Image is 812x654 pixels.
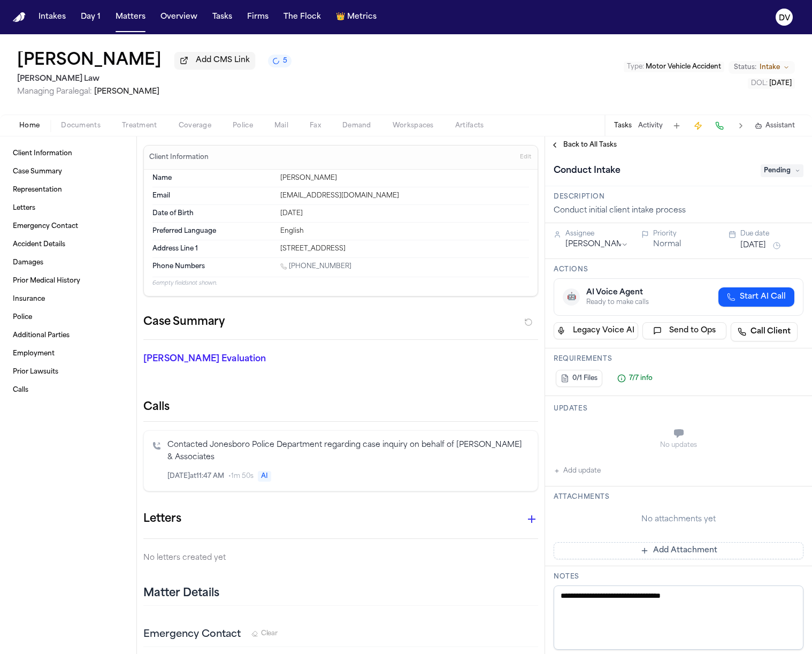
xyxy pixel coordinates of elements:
[669,118,684,133] button: Add Task
[755,121,795,130] button: Assistant
[167,472,224,481] span: [DATE] at 11:47 AM
[731,322,798,341] a: Call Client
[13,386,28,394] span: Calls
[653,230,716,238] div: Priority
[9,309,128,326] a: Police
[554,322,638,339] button: Legacy Voice AI
[34,7,70,27] a: Intakes
[261,629,278,638] span: Clear
[280,262,351,271] a: Call 1 (404) 451-1160
[545,141,622,149] button: Back to All Tasks
[76,7,105,27] a: Day 1
[152,279,529,287] p: 6 empty fields not shown.
[761,164,803,177] span: Pending
[347,12,377,22] span: Metrics
[9,345,128,362] a: Employment
[638,121,663,130] button: Activity
[13,12,26,22] img: Finch Logo
[642,322,727,339] button: Send to Ops
[554,542,803,559] button: Add Attachment
[17,51,162,71] button: Edit matter name
[572,374,597,383] span: 0/1 Files
[13,349,55,358] span: Employment
[765,121,795,130] span: Assistant
[111,7,150,27] button: Matters
[629,374,653,383] span: 7/7 info
[9,363,128,381] a: Prior Lawsuits
[143,314,225,331] h2: Case Summary
[627,64,644,70] span: Type :
[653,239,681,250] button: Normal
[611,370,659,387] button: 7/7 info
[9,145,128,162] a: Client Information
[13,313,32,322] span: Police
[208,7,236,27] button: Tasks
[9,163,128,180] a: Case Summary
[13,258,43,267] span: Damages
[13,168,62,176] span: Case Summary
[614,121,632,130] button: Tasks
[740,230,803,238] div: Due date
[196,55,250,66] span: Add CMS Link
[554,465,601,477] button: Add update
[9,200,128,217] a: Letters
[122,121,157,130] span: Treatment
[251,629,278,638] button: Clear Emergency Contact
[336,12,345,22] span: crown
[152,209,274,218] dt: Date of Birth
[233,121,253,130] span: Police
[13,149,72,158] span: Client Information
[13,368,58,376] span: Prior Lawsuits
[174,52,255,69] button: Add CMS Link
[554,405,803,413] h3: Updates
[280,227,529,235] div: English
[9,181,128,199] a: Representation
[94,88,159,96] span: [PERSON_NAME]
[554,493,803,501] h3: Attachments
[779,14,791,22] text: DV
[332,7,381,27] a: crownMetrics
[19,121,40,130] span: Home
[770,239,783,252] button: Snooze task
[9,254,128,271] a: Damages
[283,57,287,65] span: 5
[769,80,792,87] span: [DATE]
[152,227,274,235] dt: Preferred Language
[554,265,803,274] h3: Actions
[13,222,78,231] span: Emergency Contact
[280,245,529,253] div: [STREET_ADDRESS]
[268,55,292,67] button: 5 active tasks
[740,292,786,302] span: Start AI Call
[280,174,529,182] div: [PERSON_NAME]
[280,192,529,200] div: [EMAIL_ADDRESS][DOMAIN_NAME]
[393,121,434,130] span: Workspaces
[243,7,273,27] button: Firms
[274,121,288,130] span: Mail
[13,186,62,194] span: Representation
[167,439,529,464] p: Contacted Jonesboro Police Department regarding case inquiry on behalf of [PERSON_NAME] & Associates
[9,272,128,290] a: Prior Medical History
[734,63,756,72] span: Status:
[152,174,274,182] dt: Name
[179,121,211,130] span: Coverage
[147,153,211,162] h3: Client Information
[228,472,254,481] span: • 1m 50s
[13,12,26,22] a: Home
[152,245,274,253] dt: Address Line 1
[718,287,794,307] button: Start AI Call
[554,193,803,201] h3: Description
[9,291,128,308] a: Insurance
[156,7,202,27] button: Overview
[152,192,274,200] dt: Email
[586,298,649,307] div: Ready to make calls
[9,218,128,235] a: Emergency Contact
[712,118,727,133] button: Make a Call
[279,7,325,27] button: The Flock
[554,206,803,216] div: Conduct initial client intake process
[565,230,629,238] div: Assignee
[760,63,780,72] span: Intake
